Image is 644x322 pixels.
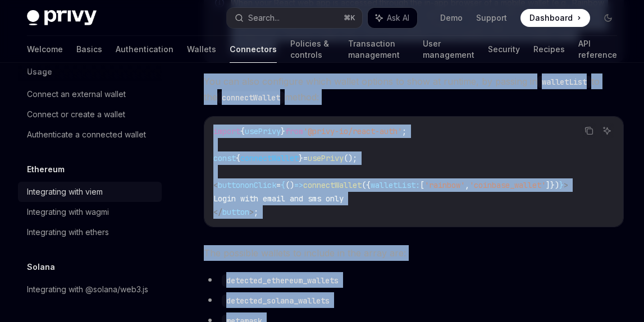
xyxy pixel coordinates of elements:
[27,36,63,63] a: Welcome
[18,125,162,145] a: Authenticate a connected wallet
[423,36,474,63] a: User management
[303,153,308,163] span: =
[18,84,162,104] a: Connect an external wallet
[213,153,236,163] span: const
[18,222,162,242] a: Integrating with ethers
[285,180,294,190] span: ()
[303,126,402,136] span: '@privy-io/react-auth'
[564,180,568,190] span: >
[344,13,355,22] span: ⌘ K
[599,9,617,27] button: Toggle dark mode
[254,207,258,217] span: ;
[213,180,218,190] span: <
[559,180,564,190] span: }
[308,153,344,163] span: usePrivy
[249,207,254,217] span: >
[368,8,417,28] button: Ask AI
[213,194,344,204] span: Login with email and sms only
[27,185,103,199] div: Integrating with viem
[18,279,162,300] a: Integrating with @solana/web3.js
[27,260,55,274] h5: Solana
[290,36,335,63] a: Policies & controls
[27,205,109,219] div: Integrating with wagmi
[204,245,624,261] span: The possible wallets to include in the array are:
[600,123,614,138] button: Ask AI
[222,207,249,217] span: button
[285,126,303,136] span: from
[348,36,409,63] a: Transaction management
[465,180,469,190] span: ,
[27,88,126,101] div: Connect an external wallet
[537,76,591,88] code: walletList
[469,180,546,190] span: 'coinbase_wallet'
[222,274,343,287] code: detected_ethereum_wallets
[218,180,245,190] span: button
[245,180,276,190] span: onClick
[529,12,573,24] span: Dashboard
[222,295,334,307] code: detected_solana_wallets
[248,11,280,25] div: Search...
[582,123,596,138] button: Copy the contents from the code block
[402,126,407,136] span: ;
[240,153,299,163] span: connectWallet
[362,180,371,190] span: ({
[546,180,559,190] span: ]})
[387,12,409,24] span: Ask AI
[116,36,173,63] a: Authentication
[18,182,162,202] a: Integrating with viem
[533,36,565,63] a: Recipes
[27,226,109,239] div: Integrating with ethers
[476,12,507,24] a: Support
[187,36,216,63] a: Wallets
[27,108,125,121] div: Connect or create a wallet
[276,180,281,190] span: =
[240,126,245,136] span: {
[236,153,240,163] span: {
[213,207,222,217] span: </
[18,104,162,125] a: Connect or create a wallet
[281,180,285,190] span: {
[27,283,148,296] div: Integrating with @solana/web3.js
[299,153,303,163] span: }
[420,180,424,190] span: [
[27,128,146,141] div: Authenticate a connected wallet
[520,9,590,27] a: Dashboard
[303,180,362,190] span: connectWallet
[76,36,102,63] a: Basics
[344,153,357,163] span: ();
[213,126,240,136] span: import
[204,73,624,105] span: You can also configure which wallet options to show at runtime, by passing in to the method:
[281,126,285,136] span: }
[227,8,363,28] button: Search...⌘K
[488,36,520,63] a: Security
[27,163,65,176] h5: Ethereum
[245,126,281,136] span: usePrivy
[230,36,277,63] a: Connectors
[371,180,420,190] span: walletList:
[424,180,465,190] span: 'rainbow'
[578,36,617,63] a: API reference
[217,91,285,104] code: connectWallet
[294,180,303,190] span: =>
[18,202,162,222] a: Integrating with wagmi
[440,12,463,24] a: Demo
[27,10,97,26] img: dark logo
